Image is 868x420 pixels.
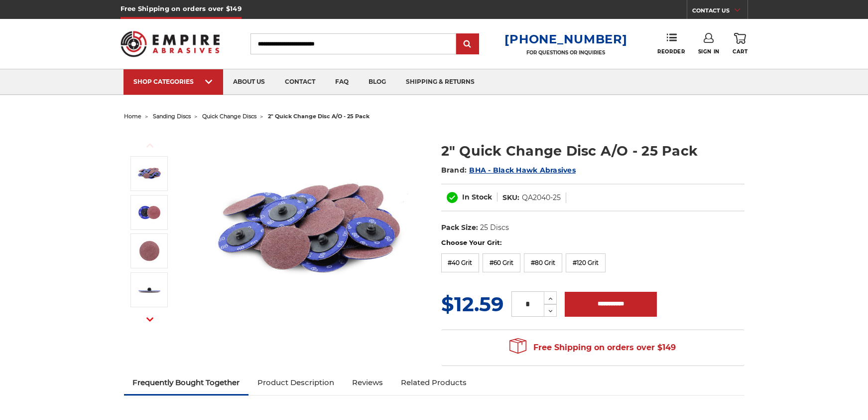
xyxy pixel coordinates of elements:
[441,238,744,248] label: Choose Your Grit:
[343,372,392,394] a: Reviews
[522,193,561,203] dd: QA2040-25
[124,113,141,120] a: home
[441,166,467,175] span: Brand:
[504,49,627,56] p: FOR QUESTIONS OR INQUIRIES
[657,48,685,55] span: Reorder
[441,292,503,316] span: $12.59
[137,277,162,302] img: Side view of 2 inch quick change sanding disc showcasing the locking system for easy swap
[396,69,485,95] a: shipping & returns
[504,32,627,46] a: [PHONE_NUMBER]
[458,34,478,54] input: Submit
[138,135,162,156] button: Previous
[502,193,519,203] dt: SKU:
[462,193,492,202] span: In Stock
[441,222,478,233] dt: Pack Size:
[441,141,744,161] h1: 2" Quick Change Disc A/O - 25 Pack
[137,161,162,186] img: 2 inch red aluminum oxide quick change sanding discs for metalwork
[133,78,213,85] div: SHOP CATEGORIES
[392,372,476,394] a: Related Products
[202,113,256,120] a: quick change discs
[153,113,191,120] a: sanding discs
[209,131,408,330] img: 2 inch red aluminum oxide quick change sanding discs for metalwork
[733,33,747,55] a: Cart
[698,48,720,55] span: Sign In
[121,24,220,63] img: Empire Abrasives
[509,338,676,358] span: Free Shipping on orders over $149
[480,222,509,233] dd: 25 Discs
[248,372,343,394] a: Product Description
[325,69,359,95] a: faq
[469,166,576,175] a: BHA - Black Hawk Abrasives
[359,69,396,95] a: blog
[138,309,162,330] button: Next
[733,48,747,55] span: Cart
[223,69,275,95] a: about us
[124,372,249,394] a: Frequently Bought Together
[275,69,325,95] a: contact
[657,33,685,54] a: Reorder
[137,200,162,225] img: BHA 60 grit 2-inch quick change sanding disc for rapid material removal
[268,113,370,120] span: 2" quick change disc a/o - 25 pack
[137,238,162,263] img: BHA 60 grit 2-inch red quick change disc for metal and wood finishing
[692,5,747,19] a: CONTACT US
